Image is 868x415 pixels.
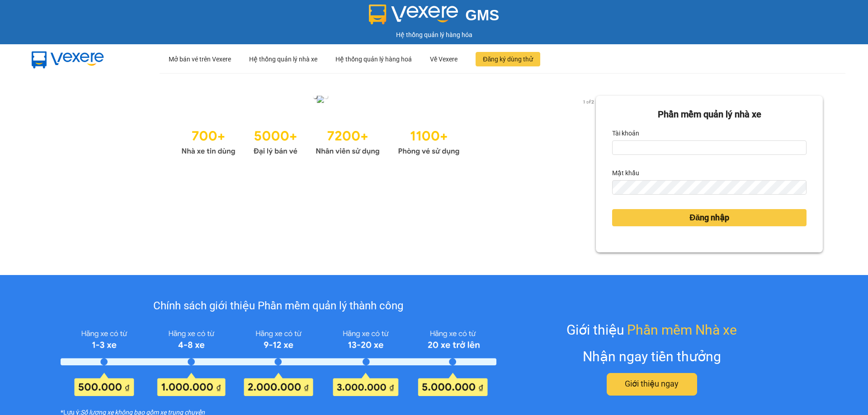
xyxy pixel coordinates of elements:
[61,298,496,315] div: Chính sách giới thiệu Phần mềm quản lý thành công
[45,96,58,106] button: previous slide / item
[465,7,499,23] span: GMS
[335,45,412,74] div: Hệ thống quản lý hàng hoá
[612,180,807,195] input: Mật khẩu
[61,326,496,396] img: policy-intruduce-detail.png
[612,166,639,180] label: Mật khẩu
[23,44,113,74] img: mbUUG5Q.png
[369,14,500,21] a: GMS
[483,54,533,64] span: Đăng ký dùng thử
[612,126,639,140] label: Tài khoản
[689,211,729,224] span: Đăng nhập
[612,107,807,121] div: Phần mềm quản lý nhà xe
[430,45,458,74] div: Về Vexere
[583,346,721,367] div: Nhận ngay tiền thưởng
[625,378,679,390] span: Giới thiệu ngay
[583,96,596,106] button: next slide / item
[612,140,807,155] input: Tài khoản
[612,209,807,226] button: Đăng nhập
[580,96,596,107] p: 1 of 2
[627,319,737,340] span: Phần mềm Nhà xe
[181,124,460,158] img: Statistics.png
[476,52,540,66] button: Đăng ký dùng thử
[169,45,231,74] div: Mở bán vé trên Vexere
[607,373,697,396] button: Giới thiệu ngay
[313,95,317,98] li: slide item 1
[369,5,458,24] img: logo 2
[249,45,317,74] div: Hệ thống quản lý nhà xe
[2,30,866,40] div: Hệ thống quản lý hàng hóa
[566,319,737,340] div: Giới thiệu
[324,95,328,98] li: slide item 2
